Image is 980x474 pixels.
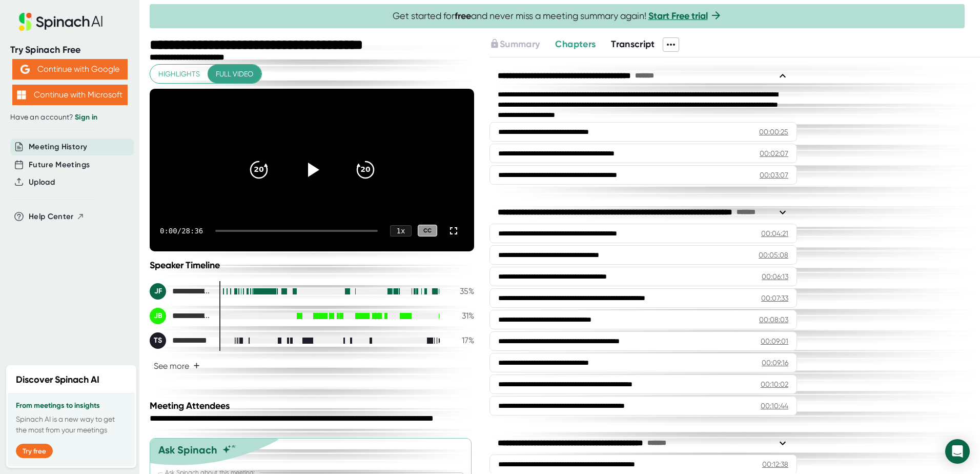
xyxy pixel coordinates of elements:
div: 35 % [448,286,474,296]
div: Open Intercom Messenger [945,439,970,464]
div: 00:09:01 [761,336,788,346]
div: 00:10:44 [761,401,788,411]
div: Speaker Timeline [150,260,474,271]
h2: Discover Spinach AI [16,373,99,387]
div: 0:00 / 28:36 [160,227,203,235]
div: 00:05:08 [759,250,788,260]
p: Spinach AI is a new way to get the most from your meetings [16,414,127,436]
button: Future Meetings [29,159,90,171]
span: Get started for and never miss a meeting summary again! [393,10,722,22]
div: 00:00:25 [759,127,788,137]
img: Aehbyd4JwY73AAAAAElFTkSuQmCC [21,65,30,74]
div: 00:10:02 [761,379,788,389]
div: 00:02:07 [760,148,788,159]
button: Highlights [150,65,208,84]
button: Upload [29,176,55,188]
div: CC [418,225,437,236]
button: See more+ [150,357,204,375]
div: 31 % [448,311,474,321]
a: Start Free trial [648,10,708,22]
button: Full video [208,65,261,84]
h3: From meetings to insights [16,402,127,410]
div: TS [150,332,166,349]
b: free [455,10,471,22]
div: 00:06:13 [762,271,788,282]
button: Continue with Google [12,59,128,80]
button: Chapters [555,37,596,51]
button: Help Center [29,211,85,223]
div: JF [150,283,166,300]
span: Summary [500,38,540,50]
div: Try Spinach Free [10,44,129,56]
div: Have an account? [10,113,129,122]
span: Full video [216,68,253,81]
div: 17 % [448,335,474,345]
div: Jacki Fischer [150,283,211,300]
div: JB [150,308,166,324]
button: Continue with Microsoft [12,85,128,105]
div: 00:07:33 [761,293,788,303]
div: 00:04:21 [761,228,788,239]
span: Help Center [29,211,74,223]
div: Tanya Stipe [150,332,211,349]
button: Meeting History [29,141,87,153]
span: Chapters [555,38,596,50]
span: Transcript [611,38,655,50]
div: 1 x [390,225,412,236]
div: 00:12:38 [762,459,788,469]
span: Highlights [158,68,200,81]
div: 00:03:07 [760,170,788,180]
div: 00:09:16 [762,358,788,368]
a: Sign in [75,113,97,122]
span: + [193,362,200,370]
button: Summary [489,37,540,51]
div: 00:08:03 [759,314,788,325]
div: Meeting Attendees [150,400,477,411]
button: Try free [16,444,53,458]
div: Ask Spinach [158,444,217,456]
div: Joaquin Blaya [150,308,211,324]
button: Transcript [611,37,655,51]
div: Upgrade to access [489,37,555,52]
